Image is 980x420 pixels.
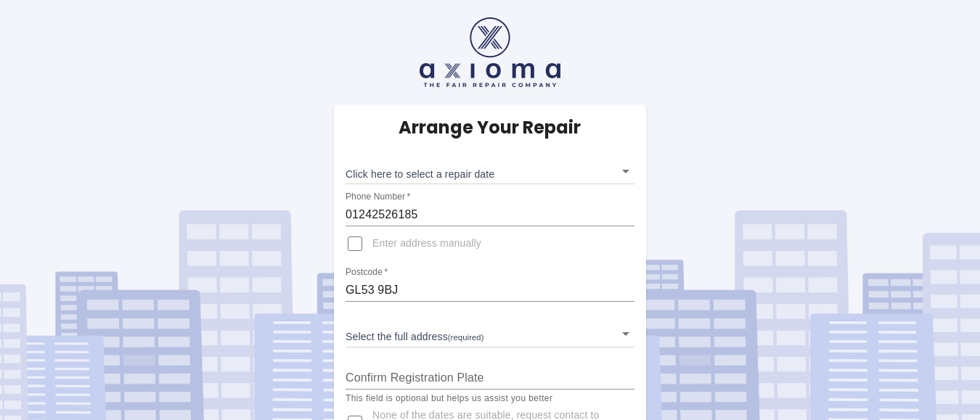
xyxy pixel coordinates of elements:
span: Enter address manually [372,236,481,251]
p: This field is optional but helps us assist you better [346,392,634,406]
label: Phone Number [346,191,410,203]
label: Postcode [346,266,388,279]
h5: Arrange Your Repair [399,116,581,139]
img: axioma [420,17,560,87]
